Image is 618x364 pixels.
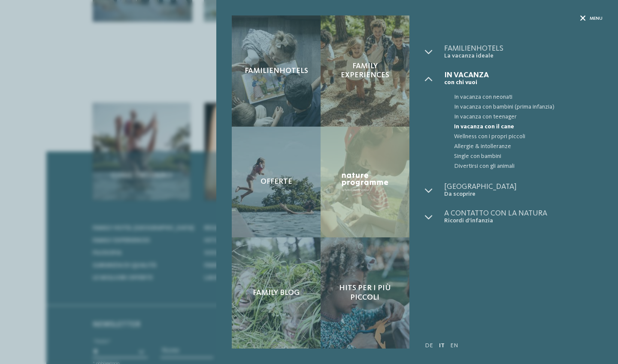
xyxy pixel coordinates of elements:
span: A contatto con la natura [444,209,603,217]
a: In vacanza con il cane [444,122,603,132]
a: Familienhotel: hotel per cani in Alto Adige Offerte [232,127,321,238]
span: La vacanza ideale [444,52,603,60]
span: [GEOGRAPHIC_DATA] [444,183,603,191]
span: Family Blog [253,288,300,298]
a: Familienhotel: hotel per cani in Alto Adige Family experiences [321,15,409,127]
span: con chi vuoi [444,79,603,86]
a: In vacanza con neonati [444,92,603,102]
img: Nature Programme [340,171,390,194]
span: Wellness con i propri piccoli [454,132,603,142]
a: Familienhotels La vacanza ideale [444,45,603,60]
span: In vacanza con bambini (prima infanzia) [454,102,603,112]
span: In vacanza [444,71,603,79]
span: Single con bambini [454,152,603,161]
span: Familienhotels [245,67,308,76]
span: Hits per i più piccoli [328,284,402,302]
span: Familienhotels [444,45,603,52]
a: IT [439,343,445,349]
a: EN [450,343,458,349]
span: Da scoprire [444,191,603,198]
span: Ricordi d’infanzia [444,217,603,224]
a: In vacanza con teenager [444,112,603,122]
span: In vacanza con teenager [454,112,603,122]
a: Familienhotel: hotel per cani in Alto Adige Nature Programme [321,127,409,238]
span: Divertirsi con gli animali [454,161,603,171]
span: Menu [590,15,603,22]
a: [GEOGRAPHIC_DATA] Da scoprire [444,183,603,198]
a: In vacanza con bambini (prima infanzia) [444,102,603,112]
a: In vacanza con chi vuoi [444,71,603,86]
a: A contatto con la natura Ricordi d’infanzia [444,209,603,224]
span: Allergie & intolleranze [454,142,603,152]
a: Divertirsi con gli animali [444,161,603,171]
a: Familienhotel: hotel per cani in Alto Adige Family Blog [232,237,321,349]
span: In vacanza con il cane [454,122,603,132]
a: Single con bambini [444,152,603,161]
a: Wellness con i propri piccoli [444,132,603,142]
span: Offerte [261,177,292,187]
a: DE [425,343,433,349]
span: In vacanza con neonati [454,92,603,102]
a: Familienhotel: hotel per cani in Alto Adige Hits per i più piccoli [321,237,409,349]
span: Family experiences [328,62,402,80]
a: Familienhotel: hotel per cani in Alto Adige Familienhotels [232,15,321,127]
a: Allergie & intolleranze [444,142,603,152]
